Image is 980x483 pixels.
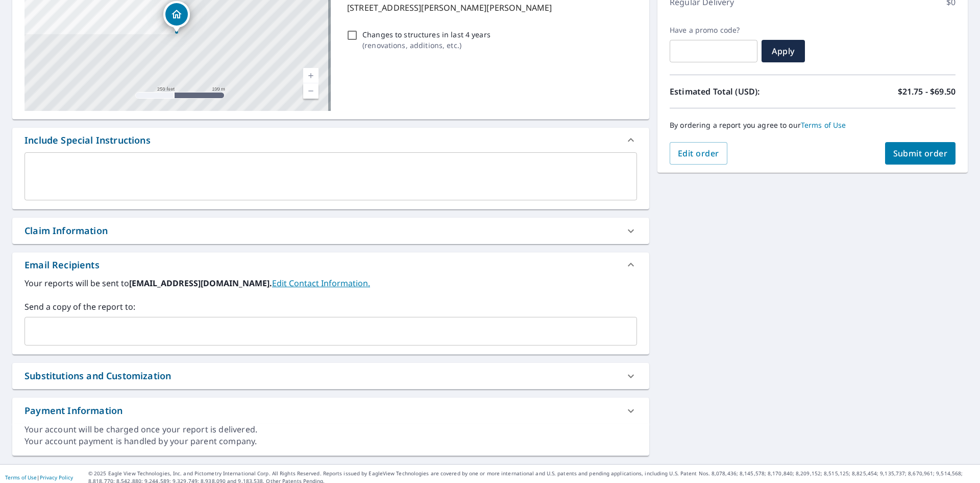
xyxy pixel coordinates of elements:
[24,224,108,238] div: Claim Information
[24,369,171,383] div: Substitutions and Customization
[347,2,633,14] p: [STREET_ADDRESS][PERSON_NAME][PERSON_NAME]
[898,85,955,98] p: $21.75 - $69.50
[362,40,491,51] p: ( renovations, additions, etc. )
[670,121,955,130] p: By ordering a report you agree to our
[12,128,649,152] div: Include Special Instructions
[24,435,637,447] div: Your account payment is handled by your parent company.
[129,278,272,289] b: [EMAIL_ADDRESS][DOMAIN_NAME].
[12,218,649,244] div: Claim Information
[24,301,637,313] label: Send a copy of the report to:
[362,29,491,40] p: Changes to structures in last 4 years
[12,363,649,389] div: Substitutions and Customization
[12,252,649,277] div: Email Recipients
[24,277,637,289] label: Your reports will be sent to
[5,474,73,480] p: |
[163,1,190,33] div: Dropped pin, building 1, Residential property, 111 Thomas Park Dr Hutto, TX 78634
[24,258,100,272] div: Email Recipients
[678,148,719,159] span: Edit order
[303,68,318,83] a: Current Level 17, Zoom In
[801,120,846,130] a: Terms of Use
[24,133,151,147] div: Include Special Instructions
[670,85,813,98] p: Estimated Total (USD):
[40,474,73,481] a: Privacy Policy
[670,26,757,35] label: Have a promo code?
[670,142,727,165] button: Edit order
[893,148,948,159] span: Submit order
[24,424,637,435] div: Your account will be charged once your report is delivered.
[303,83,318,99] a: Current Level 17, Zoom Out
[5,474,37,481] a: Terms of Use
[885,142,956,165] button: Submit order
[12,398,649,424] div: Payment Information
[770,45,797,57] span: Apply
[24,404,122,418] div: Payment Information
[272,278,370,289] a: EditContactInfo
[762,40,805,62] button: Apply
